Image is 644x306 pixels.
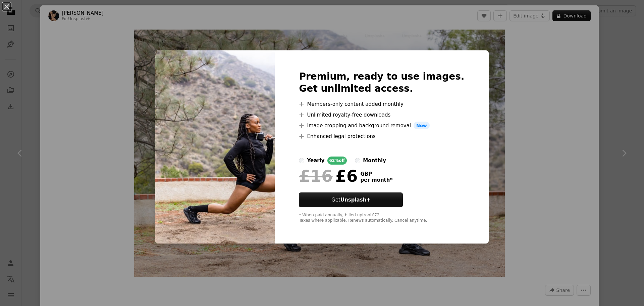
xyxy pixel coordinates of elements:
span: New [414,122,430,130]
input: yearly62%off [299,158,304,163]
button: GetUnsplash+ [299,192,403,207]
li: Members-only content added monthly [299,100,464,108]
div: monthly [363,157,386,165]
h2: Premium, ready to use images. Get unlimited access. [299,71,464,95]
div: * When paid annually, billed upfront £72 Taxes where applicable. Renews automatically. Cancel any... [299,213,464,223]
span: per month * [360,177,392,183]
span: £16 [299,167,332,185]
li: Enhanced legal protections [299,132,464,140]
div: 62% off [327,157,347,165]
input: monthly [355,158,360,163]
li: Unlimited royalty-free downloads [299,111,464,119]
div: £6 [299,167,358,185]
span: GBP [360,171,392,177]
img: premium_photo-1672784161618-7baf1b52bed2 [155,50,275,244]
strong: Unsplash+ [340,197,371,203]
div: yearly [307,157,324,165]
li: Image cropping and background removal [299,122,464,130]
